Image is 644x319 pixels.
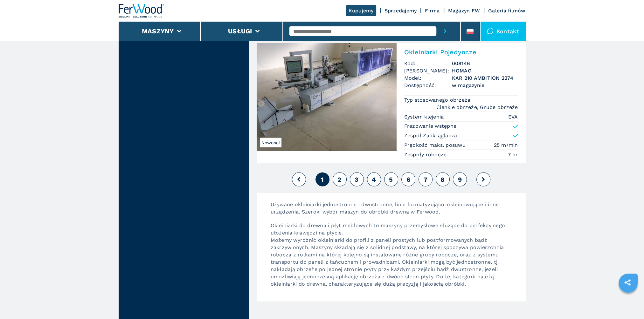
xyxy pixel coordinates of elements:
[404,113,446,120] p: System klejenia
[425,8,440,14] a: Firma
[389,176,393,183] span: 5
[119,4,164,18] img: Ferwood
[481,22,526,41] div: Kontakt
[404,48,518,56] h2: Okleiniarki Pojedyncze
[404,151,448,158] p: Zespoły robocze
[404,74,452,82] span: Model:
[617,290,639,314] iframe: Chat
[257,43,526,163] a: Okleiniarki Pojedyncze HOMAG KAR 210 AMBITION 2274NowościOkleiniarki PojedynczeKod:008146[PERSON_...
[404,123,457,130] p: Frezowanie wstępne
[448,8,480,14] a: Magazyn FW
[508,113,518,120] em: EVA
[257,43,397,151] img: Okleiniarki Pojedyncze HOMAG KAR 210 AMBITION 2274
[142,27,174,35] button: Maszyny
[355,176,358,183] span: 3
[404,82,452,89] span: Dostępność:
[440,176,445,183] span: 8
[260,138,282,147] span: Nowości
[404,142,467,149] p: Prędkość maks. posuwu
[436,173,450,187] button: 8
[494,141,518,149] em: 25 m/min
[384,173,398,187] button: 5
[452,67,518,74] h3: HOMAG
[404,67,452,74] span: [PERSON_NAME]:
[436,104,518,111] em: Cienkie obrzeże, Grube obrzeże
[423,176,427,183] span: 7
[508,151,518,158] em: 7 nr
[452,82,518,89] span: w magazynie
[346,5,376,16] a: Kupujemy
[404,132,457,139] p: Zespół Zaokrąglacza
[264,201,526,222] p: Używane okleiniarki jednostronne i dwustronne, linie formatyzująco-okleinowujące i inne urządzeni...
[372,176,376,183] span: 4
[337,176,341,183] span: 2
[404,97,472,104] p: Typ stosowanego obrzeża
[315,173,329,187] button: 1
[620,275,635,290] a: sharethis
[452,60,518,67] h3: 008146
[458,176,461,183] span: 9
[452,74,518,82] h3: KAR 210 AMBITION 2274
[321,176,324,183] span: 1
[419,173,433,187] button: 7
[333,173,347,187] button: 2
[264,222,526,294] p: Okleiniarki do drewna i płyt meblowych to maszyny przemysłowe służące do perfekcyjnego ułożenia k...
[436,22,454,41] button: submit-button
[488,8,526,14] a: Galeria filmów
[401,173,415,187] button: 6
[350,173,364,187] button: 3
[453,173,467,187] button: 9
[404,60,452,67] span: Kod:
[367,173,381,187] button: 4
[487,28,493,34] img: Kontakt
[384,8,417,14] a: Sprzedajemy
[228,27,252,35] button: Usługi
[406,176,410,183] span: 6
